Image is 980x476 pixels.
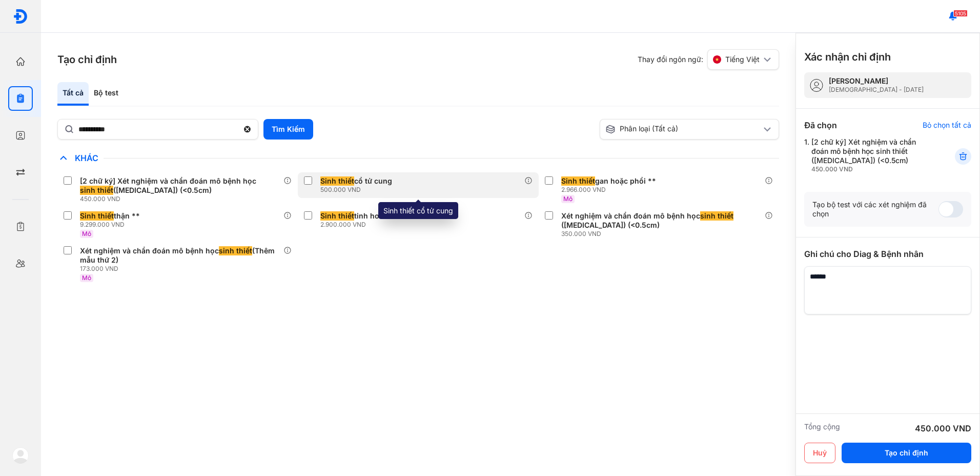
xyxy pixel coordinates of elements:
[829,86,924,94] div: [DEMOGRAPHIC_DATA] - [DATE]
[80,176,279,195] div: [2 chữ ký] Xét nghiệm và chẩn đoán mô bệnh học ([MEDICAL_DATA]) (<0.5cm)
[563,195,573,203] span: Mô
[70,153,104,163] span: Khác
[915,422,971,434] div: 450.000 VND
[320,186,396,194] div: 500.000 VND
[638,49,779,70] div: Thay đổi ngôn ngữ:
[811,137,930,173] div: [2 chữ ký] Xét nghiệm và chẩn đoán mô bệnh học sinh thiết ([MEDICAL_DATA]) (<0.5cm)
[561,186,660,194] div: 2.966.000 VND
[89,82,124,106] div: Bộ test
[561,176,595,186] span: Sinh thiết
[320,176,354,186] span: Sinh thiết
[700,211,733,221] span: sinh thiết
[923,121,971,130] div: Bỏ chọn tất cả
[561,176,656,186] div: gan hoặc phổi **
[320,211,354,221] span: Sinh thiết
[804,119,837,131] div: Đã chọn
[804,248,971,260] div: Ghi chú cho Diag & Bệnh nhân
[263,119,313,140] button: Tìm Kiếm
[80,186,113,195] span: sinh thiết
[13,9,28,24] img: logo
[219,246,252,255] span: sinh thiết
[829,76,924,86] div: [PERSON_NAME]
[320,176,392,186] div: cổ tử cung
[811,165,930,173] div: 450.000 VND
[561,211,761,230] div: Xét nghiệm và chẩn đoán mô bệnh học ([MEDICAL_DATA]) (<0.5cm)
[320,211,388,221] div: tinh hoàn
[725,55,760,64] span: Tiếng Việt
[804,137,930,173] div: 1.
[82,274,91,282] span: Mô
[80,195,283,203] div: 450.000 VND
[80,246,279,265] div: Xét nghiệm và chẩn đoán mô bệnh học (Thêm mẫu thứ 2)
[561,230,765,238] div: 350.000 VND
[605,124,761,134] div: Phân loại (Tất cả)
[804,443,835,463] button: Huỷ
[320,221,392,229] div: 2.900.000 VND
[80,221,144,229] div: 9.299.000 VND
[804,50,891,64] h3: Xác nhận chỉ định
[57,52,117,67] h3: Tạo chỉ định
[812,200,938,219] div: Tạo bộ test với các xét nghiệm đã chọn
[82,230,91,237] span: Mô
[80,211,114,221] span: Sinh thiết
[12,447,29,464] img: logo
[804,422,840,434] div: Tổng cộng
[57,82,89,106] div: Tất cả
[842,443,971,463] button: Tạo chỉ định
[953,10,968,17] span: 5105
[80,265,283,273] div: 173.000 VND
